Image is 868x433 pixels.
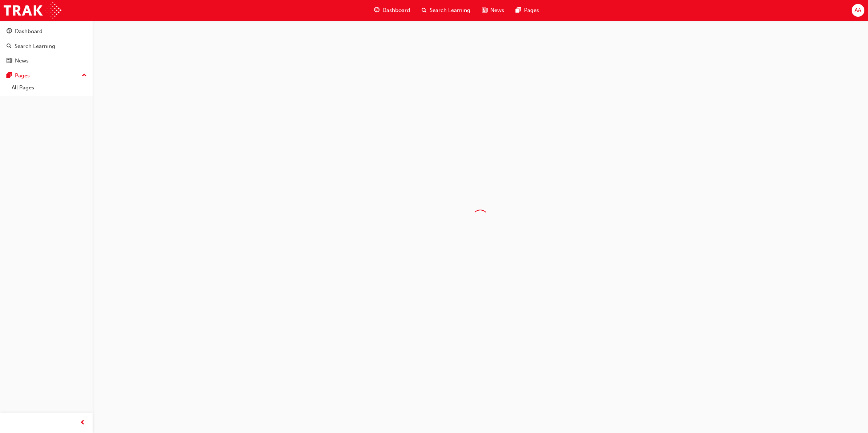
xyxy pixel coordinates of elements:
a: pages-iconPages [510,3,545,18]
button: DashboardSearch LearningNews [3,23,90,69]
span: AA [855,6,861,15]
a: search-iconSearch Learning [416,3,476,18]
span: Dashboard [382,6,410,15]
div: News [15,57,29,65]
span: guage-icon [374,6,380,15]
button: AA [852,4,864,17]
a: All Pages [9,82,90,93]
a: news-iconNews [476,3,510,18]
span: prev-icon [80,418,85,428]
span: pages-icon [7,73,12,79]
span: up-icon [82,71,87,80]
img: Trak [4,2,61,19]
div: Dashboard [15,27,42,36]
span: search-icon [7,43,12,50]
span: News [490,6,504,15]
span: news-icon [482,6,487,15]
span: Search Learning [430,6,470,15]
span: guage-icon [7,28,12,35]
button: Pages [3,69,90,82]
span: search-icon [422,6,427,15]
div: Search Learning [15,42,55,50]
span: pages-icon [516,6,521,15]
a: Dashboard [3,25,90,38]
span: Pages [524,6,539,15]
span: news-icon [7,58,12,64]
a: News [3,54,90,68]
div: Pages [15,72,30,80]
a: Search Learning [3,40,90,53]
a: guage-iconDashboard [368,3,416,18]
